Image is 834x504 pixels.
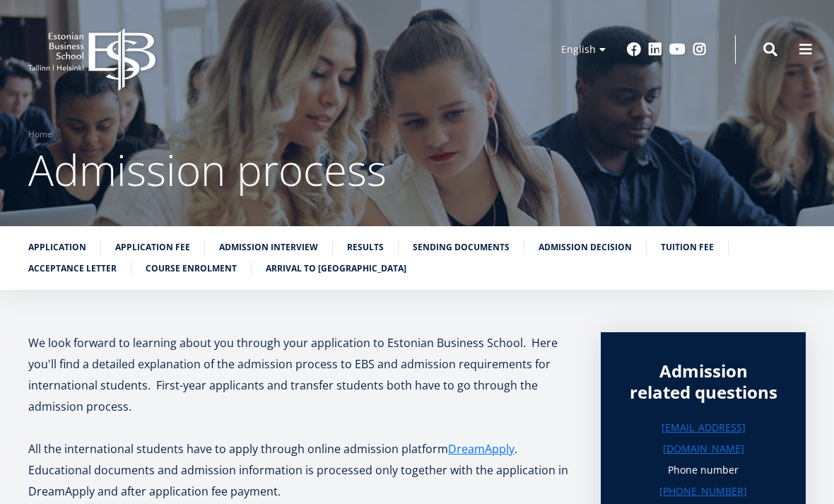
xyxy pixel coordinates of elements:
[669,42,686,57] a: Youtube
[627,42,641,57] a: Facebook
[28,240,86,254] a: Application
[413,240,510,254] a: Sending documents
[448,438,515,459] a: DreamApply
[629,417,777,459] a: [EMAIL_ADDRESS][DOMAIN_NAME]
[539,240,632,254] a: Admission decision
[648,42,662,57] a: Linkedin
[661,240,714,254] a: Tuition fee
[347,240,384,254] a: Results
[146,262,237,276] a: Course enrolment
[28,141,387,199] span: Admission process
[28,127,52,141] a: Home
[629,361,777,403] div: Admission related questions
[28,262,117,276] a: Acceptance letter
[115,240,190,254] a: Application fee
[266,262,406,276] a: Arrival to [GEOGRAPHIC_DATA]
[219,240,318,254] a: Admission interview
[659,481,747,502] a: [PHONE_NUMBER]
[629,459,777,502] p: Phone number
[28,438,572,502] p: All the international students have to apply through online admission platform . Educational docu...
[28,332,572,417] p: We look forward to learning about you through your application to Estonian Business School. Here ...
[693,42,707,57] a: Instagram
